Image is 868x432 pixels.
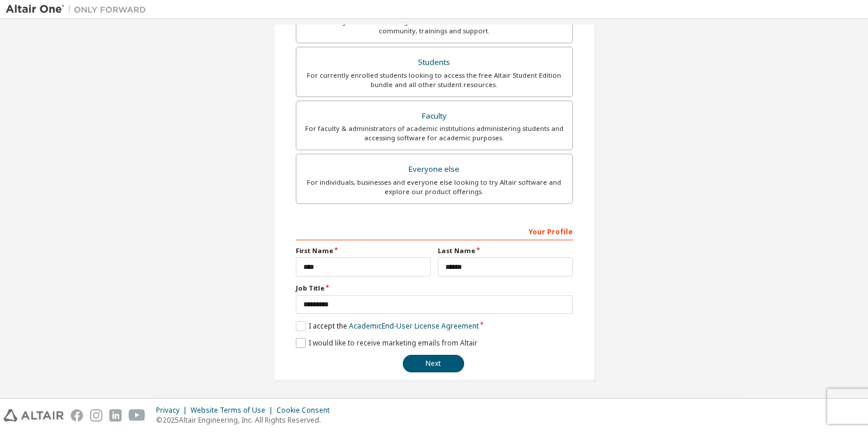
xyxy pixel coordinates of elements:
[349,321,479,331] a: Academic End-User License Agreement
[438,246,573,255] label: Last Name
[4,409,64,421] img: altair_logo.svg
[156,406,191,415] div: Privacy
[303,108,565,125] div: Faculty
[303,17,565,36] div: For existing customers looking to access software downloads, HPC resources, community, trainings ...
[296,321,479,331] label: I accept the
[276,406,337,415] div: Cookie Consent
[403,355,464,372] button: Next
[296,246,431,255] label: First Name
[90,409,102,421] img: instagram.svg
[303,178,565,196] div: For individuals, businesses and everyone else looking to try Altair software and explore our prod...
[303,124,565,143] div: For faculty & administrators of academic institutions administering students and accessing softwa...
[109,409,122,421] img: linkedin.svg
[303,54,565,71] div: Students
[296,222,573,240] div: Your Profile
[191,406,276,415] div: Website Terms of Use
[296,284,573,293] label: Job Title
[129,409,146,421] img: youtube.svg
[303,161,565,178] div: Everyone else
[71,409,83,421] img: facebook.svg
[303,71,565,89] div: For currently enrolled students looking to access the free Altair Student Edition bundle and all ...
[296,338,478,348] label: I would like to receive marketing emails from Altair
[156,415,337,425] p: © 2025 Altair Engineering, Inc. All Rights Reserved.
[6,4,152,15] img: Altair One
